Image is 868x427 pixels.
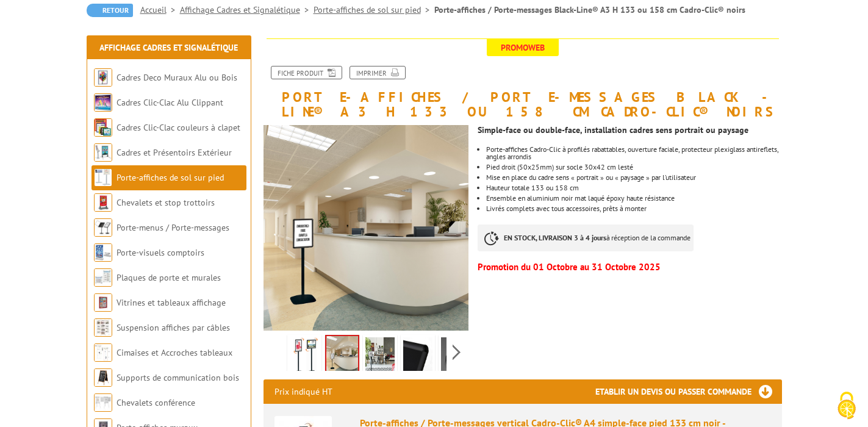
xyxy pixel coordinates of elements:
a: Plaques de porte et murales [117,272,221,283]
img: Suspension affiches par câbles [94,318,112,337]
img: Plaques de porte et murales [94,268,112,287]
img: Porte-menus / Porte-messages [94,218,112,237]
img: porte_affiches_porte_messages_mise_en_scene_214025nr.jpg [365,337,395,375]
a: Porte-menus / Porte-messages [117,222,229,233]
a: Cadres Clic-Clac couleurs à clapet [117,122,240,133]
a: Porte-affiches de sol sur pied [314,4,434,15]
span: Promoweb [487,39,559,56]
img: Cookies (fenêtre modale) [831,390,862,421]
strong: EN STOCK, LIVRAISON 3 à 4 jours [504,233,606,242]
p: Hauteur totale 133 ou 158 cm [486,184,781,192]
img: Chevalets et stop trottoirs [94,193,112,212]
a: Chevalets conférence [117,397,195,408]
img: Cadres Clic-Clac couleurs à clapet [94,118,112,137]
img: Cadres Clic-Clac Alu Clippant [94,93,112,112]
img: Cadres Deco Muraux Alu ou Bois [94,68,112,87]
a: Suspension affiches par câbles [117,322,230,333]
h3: Etablir un devis ou passer commande [595,379,782,404]
p: Prix indiqué HT [274,379,332,404]
li: Porte-affiches Cadro-Clic à profilés rabattables, ouverture faciale, protecteur plexiglass antire... [486,146,781,160]
img: Porte-visuels comptoirs [94,243,112,262]
li: Livrés complets avec tous accessoires, prêts à monter [486,205,781,212]
li: Porte-affiches / Porte-messages Black-Line® A3 H 133 ou 158 cm Cadro-Clic® noirs [434,4,745,16]
a: Retour [87,4,133,17]
img: Chevalets conférence [94,393,112,412]
img: Supports de communication bois [94,368,112,387]
a: Cadres Deco Muraux Alu ou Bois [117,72,237,83]
img: vision_1_214025nr.jpg [441,337,470,375]
img: Porte-affiches de sol sur pied [94,168,112,187]
img: porte_affiches_porte_messages_214025nr.jpg [264,125,469,331]
p: Promotion du 01 Octobre au 31 Octobre 2025 [478,264,781,271]
a: Accueil [140,4,180,15]
a: Porte-visuels comptoirs [117,247,204,258]
li: Mise en place du cadre sens « portrait » ou « paysage » par l’utilisateur [486,174,781,181]
img: 214025nr_angle.jpg [403,337,432,375]
a: Porte-affiches de sol sur pied [117,172,224,183]
a: Imprimer [350,66,406,79]
a: Chevalets et stop trottoirs [117,197,215,208]
p: à réception de la commande [478,224,694,251]
img: porte_affiches_de_sol_214000nr.jpg [290,337,319,375]
a: Vitrines et tableaux affichage [117,297,226,308]
img: porte_affiches_porte_messages_214025nr.jpg [326,336,358,374]
a: Cimaises et Accroches tableaux [117,347,232,358]
a: Cadres Clic-Clac Alu Clippant [117,97,223,108]
a: Supports de communication bois [117,372,239,383]
li: Ensemble en aluminium noir mat laqué époxy haute résistance [486,195,781,202]
span: Next [451,342,462,362]
img: Vitrines et tableaux affichage [94,293,112,312]
a: Cadres et Présentoirs Extérieur [117,147,232,158]
strong: Simple-face ou double-face, installation cadres sens portrait ou paysage [478,124,748,135]
a: Fiche produit [271,66,342,79]
a: Affichage Cadres et Signalétique [99,42,238,53]
p: Pied droit (50x25mm) sur socle 30x42 cm lesté [486,163,781,171]
img: Cimaises et Accroches tableaux [94,343,112,362]
img: Cadres et Présentoirs Extérieur [94,143,112,162]
a: Affichage Cadres et Signalétique [180,4,314,15]
button: Cookies (fenêtre modale) [825,386,868,427]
